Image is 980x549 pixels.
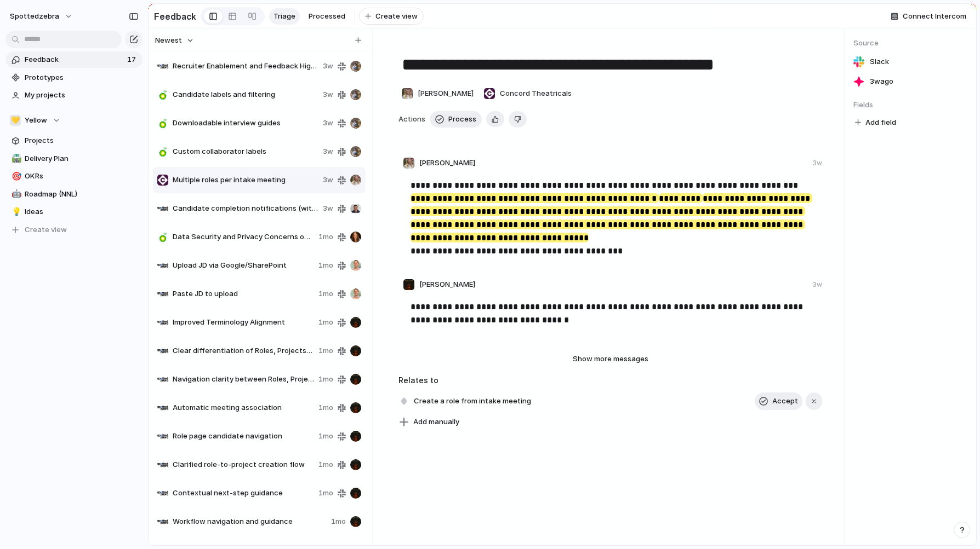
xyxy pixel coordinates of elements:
[10,115,21,126] div: 💛
[25,153,139,164] span: Delivery Plan
[10,11,59,22] span: spottedzebra
[870,76,893,87] span: 3w ago
[173,345,314,356] span: Clear differentiation of Roles, Projects, and Company Space
[419,158,475,169] span: [PERSON_NAME]
[323,61,333,72] span: 3w
[173,402,314,413] span: Automatic meeting association
[318,431,333,442] span: 1mo
[500,88,572,99] span: Concord Theatricals
[10,206,21,217] button: 💡
[25,189,139,200] span: Roadmap (NNL)
[772,396,798,407] span: Accept
[10,171,21,182] button: 🎯
[173,118,318,129] span: Downloadable interview guides
[25,90,139,101] span: My projects
[25,115,47,126] span: Yellow
[25,54,124,65] span: Feedback
[903,11,966,22] span: Connect Intercom
[318,402,333,413] span: 1mo
[755,392,802,410] button: Accept
[5,222,143,238] button: Create view
[395,414,464,430] button: Add manually
[318,317,333,328] span: 1mo
[5,186,143,203] a: 🤖Roadmap (NNL)
[173,61,318,72] span: Recruiter Enablement and Feedback Highlights
[359,8,424,25] button: Create view
[25,224,67,235] span: Create view
[173,260,314,271] span: Upload JD via Google/SharePoint
[418,88,474,99] span: [PERSON_NAME]
[173,89,318,100] span: Candidate labels and filtering
[25,206,139,217] span: Ideas
[173,374,314,385] span: Navigation clarity between Roles, Projects, and Company Space
[870,56,889,67] span: Slack
[173,317,314,328] span: Improved Terminology Alignment
[10,153,21,164] button: 🛣️
[318,459,333,470] span: 1mo
[419,279,475,290] span: [PERSON_NAME]
[865,117,896,128] span: Add field
[318,232,333,242] span: 1mo
[274,11,295,22] span: Triage
[323,175,333,186] span: 3w
[813,158,822,168] div: 3w
[481,85,574,102] button: Concord Theatricals
[127,54,138,65] span: 17
[173,146,318,157] span: Custom collaborator labels
[448,114,476,125] span: Process
[173,203,318,214] span: Candidate completion notifications (without PDFs)
[5,204,143,220] a: 💡Ideas
[12,206,19,218] div: 💡
[323,89,333,100] span: 3w
[25,171,139,182] span: OKRs
[323,118,333,129] span: 3w
[304,8,350,25] a: Processed
[173,488,314,499] span: Contextual next-step guidance
[173,516,327,527] span: Workflow navigation and guidance
[398,374,822,386] h3: Relates to
[853,38,967,49] span: Source
[5,70,143,86] a: Prototypes
[5,112,143,129] button: 💛Yellow
[430,111,482,128] button: Process
[318,488,333,499] span: 1mo
[323,203,333,214] span: 3w
[398,85,476,102] button: [PERSON_NAME]
[269,8,300,25] a: Triage
[25,135,139,146] span: Projects
[5,8,78,25] button: spottedzebra
[853,54,967,70] a: Slack
[413,417,459,427] span: Add manually
[573,354,648,365] span: Show more messages
[155,35,182,46] span: Newest
[331,516,346,527] span: 1mo
[5,168,143,184] a: 🎯OKRs
[153,33,196,48] button: Newest
[813,280,822,290] div: 3w
[5,151,143,167] a: 🛣️Delivery Plan
[323,146,333,157] span: 3w
[173,175,318,186] span: Multiple roles per intake meeting
[5,87,143,103] a: My projects
[12,170,19,183] div: 🎯
[318,288,333,299] span: 1mo
[25,72,139,83] span: Prototypes
[5,132,143,149] a: Projects
[173,431,314,442] span: Role page candidate navigation
[411,394,534,409] span: Create a role from intake meeting
[318,374,333,385] span: 1mo
[154,10,196,23] h2: Feedback
[375,11,418,22] span: Create view
[398,114,425,125] span: Actions
[886,8,971,25] button: Connect Intercom
[12,188,19,200] div: 🤖
[5,51,143,68] a: Feedback17
[545,352,676,366] button: Show more messages
[173,288,314,299] span: Paste JD to upload
[853,100,967,111] span: Fields
[309,11,345,22] span: Processed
